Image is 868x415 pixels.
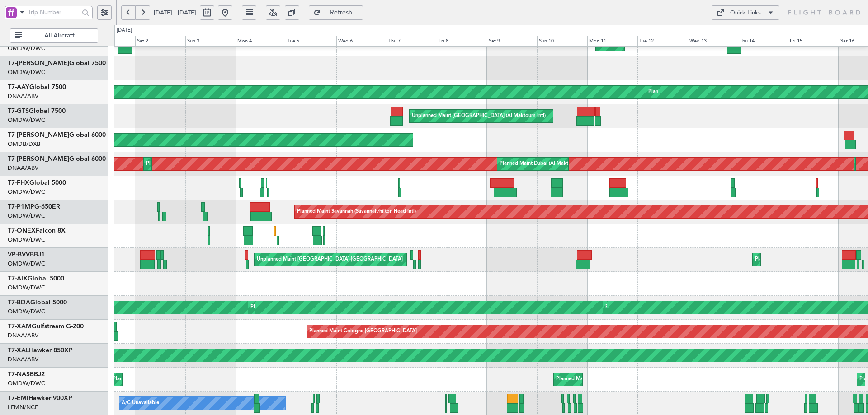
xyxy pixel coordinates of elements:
a: OMDW/DWC [8,68,45,76]
a: T7-EMIHawker 900XP [8,395,72,401]
a: DNAA/ABV [8,92,38,100]
span: T7-ONEX [8,228,36,234]
span: [DATE] - [DATE] [154,9,196,17]
span: T7-AAY [8,84,29,90]
button: All Aircraft [10,28,98,43]
span: T7-P1MP [8,204,34,210]
div: Tue 12 [637,36,688,47]
span: T7-[PERSON_NAME] [8,156,69,162]
a: T7-[PERSON_NAME]Global 7500 [8,60,106,66]
a: DNAA/ABV [8,331,38,340]
div: Planned Maint Abuja ([PERSON_NAME] Intl) [556,373,658,386]
a: T7-AIXGlobal 5000 [8,275,64,282]
div: Mon 11 [587,36,637,47]
div: Thu 14 [738,36,788,47]
a: T7-GTSGlobal 7500 [8,108,66,114]
div: Planned Maint Dubai (Al Maktoum Intl) [250,301,340,314]
div: Fri 8 [437,36,487,47]
span: T7-BDA [8,299,30,306]
a: DNAA/ABV [8,164,38,172]
a: T7-[PERSON_NAME]Global 6000 [8,132,106,138]
div: Sun 3 [185,36,236,47]
span: T7-XAM [8,323,32,330]
a: VP-BVVBBJ1 [8,252,45,258]
div: Wed 13 [688,36,738,47]
div: Quick Links [730,9,761,18]
div: Planned Maint Dubai (Al Maktoum Intl) [648,85,737,99]
a: OMDW/DWC [8,212,45,220]
span: VP-BVV [8,252,30,258]
span: T7-[PERSON_NAME] [8,60,69,66]
a: OMDW/DWC [8,379,45,387]
span: T7-XAL [8,347,29,354]
button: Quick Links [712,5,779,20]
div: Planned Maint Dubai (Al Maktoum Intl) [755,253,844,266]
a: LFMN/NCE [8,403,38,411]
div: Planned Maint Dubai (Al Maktoum Intl) [500,157,589,171]
a: T7-ONEXFalcon 8X [8,228,66,234]
a: T7-NASBBJ2 [8,371,45,378]
span: T7-EMI [8,395,28,401]
a: OMDW/DWC [8,44,45,52]
div: Sun 10 [537,36,587,47]
a: T7-XAMGulfstream G-200 [8,323,84,330]
button: Refresh [309,5,363,20]
span: All Aircraft [24,33,95,39]
a: T7-P1MPG-650ER [8,204,60,210]
a: OMDW/DWC [8,236,45,244]
a: T7-XALHawker 850XP [8,347,73,354]
div: Unplanned Maint [GEOGRAPHIC_DATA]-[GEOGRAPHIC_DATA] [257,253,403,266]
div: Planned Maint Dubai (Al Maktoum Intl) [146,157,235,171]
a: OMDW/DWC [8,260,45,268]
div: Wed 6 [336,36,387,47]
div: Tue 5 [286,36,336,47]
div: Fri 15 [788,36,838,47]
span: T7-FHX [8,180,29,186]
a: OMDW/DWC [8,308,45,316]
input: Trip Number [28,5,79,19]
div: Mon 4 [236,36,286,47]
div: Sat 9 [487,36,537,47]
a: OMDW/DWC [8,116,45,124]
a: T7-BDAGlobal 5000 [8,299,67,306]
div: Unplanned Maint [GEOGRAPHIC_DATA] (Al Maktoum Intl) [412,109,546,123]
span: T7-AIX [8,275,28,282]
div: [DATE] [117,27,132,34]
a: OMDW/DWC [8,284,45,292]
div: Planned Maint Dubai (Al Maktoum Intl) [605,301,694,314]
a: T7-FHXGlobal 5000 [8,180,66,186]
span: T7-GTS [8,108,29,114]
a: T7-AAYGlobal 7500 [8,84,66,90]
div: A/C Unavailable [122,396,159,410]
span: T7-[PERSON_NAME] [8,132,69,138]
div: Planned Maint Cologne-[GEOGRAPHIC_DATA] [309,325,417,338]
a: OMDB/DXB [8,140,40,148]
span: Refresh [323,9,360,16]
a: T7-[PERSON_NAME]Global 6000 [8,156,106,162]
div: Planned Maint Savannah (Savannah/hilton Head Intl) [297,205,416,219]
div: Thu 7 [387,36,437,47]
div: Sat 2 [135,36,185,47]
a: OMDW/DWC [8,188,45,196]
span: T7-NAS [8,371,30,378]
a: DNAA/ABV [8,355,38,364]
